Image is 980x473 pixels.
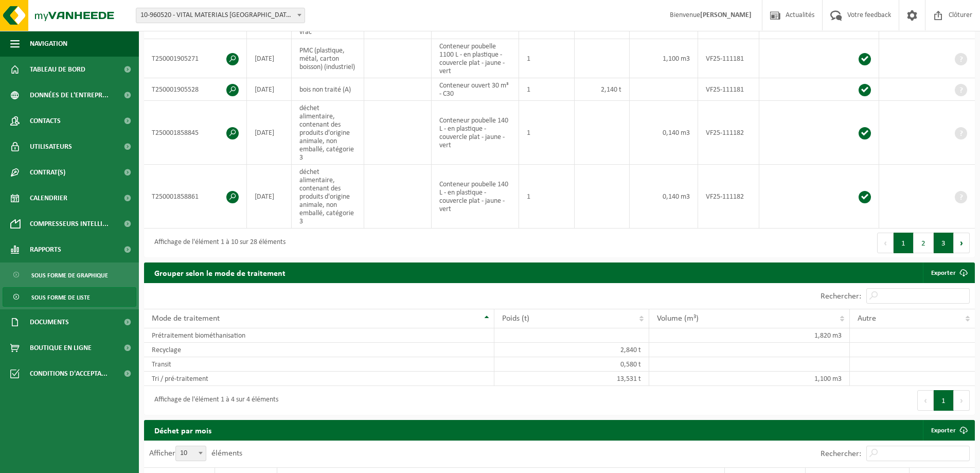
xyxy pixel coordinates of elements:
[432,101,519,165] td: Conteneur poubelle 140 L - en plastique - couvercle plat - jaune - vert
[176,446,206,461] span: 10
[247,78,292,101] td: [DATE]
[30,361,108,387] span: Conditions d'accepta...
[30,82,109,108] span: Données de l'entrepr...
[494,357,649,372] td: 0,580 t
[149,449,242,458] label: Afficher éléments
[30,57,85,82] span: Tableau de bord
[144,372,494,386] td: Tri / pré-traitement
[698,165,759,229] td: VF25-111182
[30,237,61,262] span: Rapports
[144,357,494,372] td: Transit
[519,165,575,229] td: 1
[575,78,630,101] td: 2,140 t
[292,101,364,165] td: déchet alimentaire, contenant des produits d'origine animale, non emballé, catégorie 3
[519,39,575,78] td: 1
[136,8,305,23] span: 10-960520 - VITAL MATERIALS BELGIUM S.A. - TILLY
[917,390,934,411] button: Previous
[144,101,247,165] td: T250001858845
[247,39,292,78] td: [DATE]
[30,211,109,237] span: Compresseurs intelli...
[649,328,849,343] td: 1,820 m3
[247,165,292,229] td: [DATE]
[494,343,649,357] td: 2,840 t
[432,165,519,229] td: Conteneur poubelle 140 L - en plastique - couvercle plat - jaune - vert
[821,450,861,458] label: Rechercher:
[432,39,519,78] td: Conteneur poubelle 1100 L - en plastique - couvercle plat - jaune - vert
[292,39,364,78] td: PMC (plastique, métal, carton boisson) (industriel)
[149,391,278,410] div: Affichage de l'élément 1 à 4 sur 4 éléments
[3,265,136,285] a: Sous forme de graphique
[914,233,934,253] button: 2
[30,134,72,160] span: Utilisateurs
[144,343,494,357] td: Recyclage
[698,78,759,101] td: VF25-111181
[152,314,220,323] span: Mode de traitement
[630,101,698,165] td: 0,140 m3
[494,372,649,386] td: 13,531 t
[149,234,286,252] div: Affichage de l'élément 1 à 10 sur 28 éléments
[858,314,876,323] span: Autre
[649,372,849,386] td: 1,100 m3
[700,11,752,19] strong: [PERSON_NAME]
[698,101,759,165] td: VF25-111182
[821,292,861,301] label: Rechercher:
[877,233,894,253] button: Previous
[519,101,575,165] td: 1
[954,390,970,411] button: Next
[30,185,67,211] span: Calendrier
[136,8,305,23] span: 10-960520 - VITAL MATERIALS BELGIUM S.A. - TILLY
[292,165,364,229] td: déchet alimentaire, contenant des produits d'origine animale, non emballé, catégorie 3
[144,420,222,440] h2: Déchet par mois
[954,233,970,253] button: Next
[923,420,974,441] a: Exporter
[30,309,69,335] span: Documents
[698,39,759,78] td: VF25-111181
[30,108,61,134] span: Contacts
[630,39,698,78] td: 1,100 m3
[144,328,494,343] td: Prétraitement biométhanisation
[923,262,974,283] a: Exporter
[519,78,575,101] td: 1
[934,390,954,411] button: 1
[630,165,698,229] td: 0,140 m3
[31,266,108,285] span: Sous forme de graphique
[894,233,914,253] button: 1
[144,78,247,101] td: T250001905528
[502,314,529,323] span: Poids (t)
[30,31,67,57] span: Navigation
[247,101,292,165] td: [DATE]
[657,314,699,323] span: Volume (m³)
[144,39,247,78] td: T250001905271
[31,288,90,307] span: Sous forme de liste
[934,233,954,253] button: 3
[3,287,136,307] a: Sous forme de liste
[175,446,206,461] span: 10
[30,160,65,185] span: Contrat(s)
[30,335,92,361] span: Boutique en ligne
[144,165,247,229] td: T250001858861
[292,78,364,101] td: bois non traité (A)
[432,78,519,101] td: Conteneur ouvert 30 m³ - C30
[144,262,296,283] h2: Grouper selon le mode de traitement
